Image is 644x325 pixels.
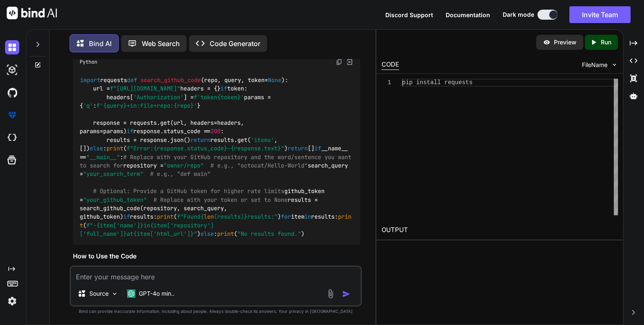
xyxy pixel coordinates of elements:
span: # e.g., "octocat/Hello-World" [210,162,308,169]
img: darkAi-studio [5,63,19,77]
div: CODE [382,60,399,70]
span: {query} [103,102,127,110]
code: owner/repo [111,265,148,273]
span: else [200,230,214,237]
button: Discord Support [385,10,433,19]
span: "__main__" [86,153,120,161]
span: "your_search_term" [83,170,143,178]
p: Web Search [142,39,180,49]
p: Preview [554,38,576,46]
img: icon [342,290,351,298]
span: # Replace with your GitHub repository and the word/sentence you want to search for [80,153,355,169]
img: Open in Browser [346,58,353,66]
span: pip install requests [402,79,473,86]
span: 200 [210,128,221,135]
span: # Optional: Provide a GitHub token for higher rate limits [93,187,284,195]
img: GPT-4o mini [127,289,135,298]
img: preview [543,39,551,46]
span: f'token ' [194,93,244,101]
span: if [221,85,227,93]
span: 'html_url' [153,230,187,237]
img: settings [5,294,19,308]
img: Pick Models [111,290,118,297]
span: {response.status_code} [153,145,227,152]
span: print [106,145,123,152]
p: Bind can provide inaccurate information, including about people. Always double-check its answers.... [70,308,362,315]
span: if [127,128,133,135]
span: Documentation [446,11,490,18]
span: 'Authorization' [133,93,184,101]
span: Discord Support [385,11,433,18]
span: "owner/repo" [164,162,204,169]
span: {token} [217,93,241,101]
span: {response.text} [231,145,281,152]
span: FileName [582,61,608,69]
span: { (results)} [200,213,247,221]
span: if [123,213,130,221]
p: GPT-4o min.. [139,289,174,298]
span: # Replace with your token or set to None [153,196,288,204]
span: for [281,213,291,221]
span: 'items' [251,136,274,144]
span: def [127,76,137,84]
span: {item[ ]} [133,230,194,237]
p: Run [601,38,611,46]
h2: OUTPUT [377,220,623,240]
img: Bind AI [7,7,57,19]
span: 'name' [117,222,137,229]
span: repo, query, token= [204,76,281,84]
span: 'q' [83,102,93,110]
span: f"Error: - " [127,145,284,152]
span: # e.g., "def main" [150,170,210,178]
span: {item[ ]} [96,222,143,229]
span: Python [80,59,97,65]
h3: How to Use the Code [73,252,360,261]
p: Source [89,289,109,298]
span: search_github_code [140,76,201,84]
span: in [304,213,311,221]
span: f"Found results:" [177,213,278,221]
span: print [157,213,174,221]
span: f"[URL][DOMAIN_NAME]" [110,85,180,93]
li: Replace with the actual owner and repository name you want to search in (e.g., ). [80,264,360,283]
span: 'full_name' [83,230,120,237]
img: copy [336,59,343,65]
span: return [190,136,210,144]
span: Dark mode [503,10,534,19]
span: len [204,213,214,221]
p: Bind AI [89,39,112,49]
span: import [80,76,100,84]
span: None [268,76,281,84]
span: else [90,145,103,152]
span: if [314,145,321,152]
button: Documentation [446,10,490,19]
div: 1 [382,79,391,87]
span: print [217,230,234,237]
span: f"- in at " [80,222,214,237]
span: "No results found." [237,230,301,237]
button: Invite Team [569,6,631,23]
img: chevron down [611,61,618,68]
img: cloudideIcon [5,131,19,145]
p: Code Generator [210,39,260,49]
img: darkChat [5,40,19,54]
img: premium [5,108,19,122]
span: "your_github_token" [83,196,147,204]
span: 'repository' [170,222,210,229]
span: {repo} [174,102,194,110]
span: f' +in:file+repo: ' [96,102,197,110]
img: attachment [326,289,335,299]
span: {item[ ][ ]} [80,222,214,237]
img: githubDark [5,85,19,100]
span: return [288,145,308,152]
code: requests ( ): url = headers = {} token: headers[ ] = params = { : } response = requests.get(url, ... [80,76,355,238]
